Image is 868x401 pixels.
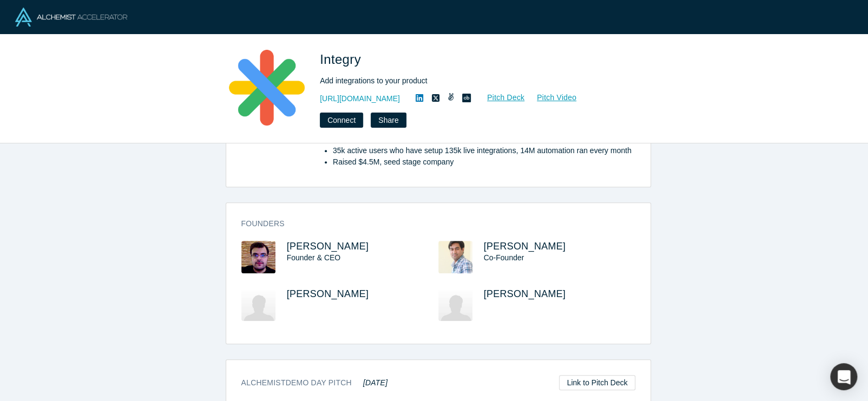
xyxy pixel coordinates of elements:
img: Bilal Farrukh's Profile Image [241,288,275,321]
a: [URL][DOMAIN_NAME] [320,93,400,104]
a: Pitch Video [525,91,577,104]
span: Integry [320,52,365,67]
span: Founder & CEO [287,253,341,262]
a: Pitch Deck [475,91,525,104]
img: Junaid Malik's Profile Image [438,288,472,321]
a: [PERSON_NAME] [287,241,369,252]
h3: Alchemist Demo Day Pitch [241,377,388,389]
li: 35k active users who have setup 135k live integrations, 14M automation ran every month [333,145,635,156]
a: [PERSON_NAME] [484,241,566,252]
span: Co-Founder [484,253,524,262]
button: Connect [320,113,363,128]
li: Raised $4.5M, seed stage company [333,156,635,168]
img: Integry's Logo [229,50,305,126]
button: Share [371,113,406,128]
a: [PERSON_NAME] [287,288,369,299]
img: Yasir Farooqui's Profile Image [438,241,472,273]
img: M. Nash's Profile Image [241,241,275,273]
a: Link to Pitch Deck [559,375,635,390]
img: Alchemist Logo [15,8,127,27]
div: Add integrations to your product [320,75,623,87]
span: [PERSON_NAME] [484,288,566,299]
em: [DATE] [363,378,387,387]
h3: Founders [241,218,620,229]
dt: Highlights [241,134,325,179]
